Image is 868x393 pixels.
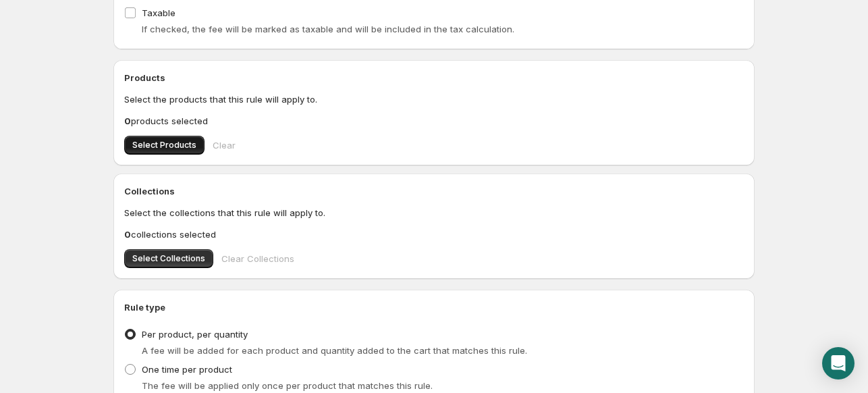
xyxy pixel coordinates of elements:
span: If checked, the fee will be marked as taxable and will be included in the tax calculation. [142,24,514,34]
span: Per product, per quantity [142,329,248,340]
span: A fee will be added for each product and quantity added to the cart that matches this rule. [142,345,527,356]
b: 0 [124,115,131,126]
p: Select the collections that this rule will apply to. [124,206,744,219]
h2: Products [124,71,744,84]
span: Select Collections [132,253,205,264]
span: The fee will be applied only once per product that matches this rule. [142,380,433,391]
span: Select Products [132,140,196,151]
p: products selected [124,114,744,128]
button: Select Products [124,136,205,155]
p: Select the products that this rule will apply to. [124,93,744,106]
h2: Collections [124,184,744,198]
span: Taxable [142,7,175,18]
h2: Rule type [124,300,744,314]
span: One time per product [142,364,232,375]
button: Select Collections [124,249,213,268]
b: 0 [124,229,131,240]
p: collections selected [124,228,744,241]
div: Open Intercom Messenger [822,347,855,379]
